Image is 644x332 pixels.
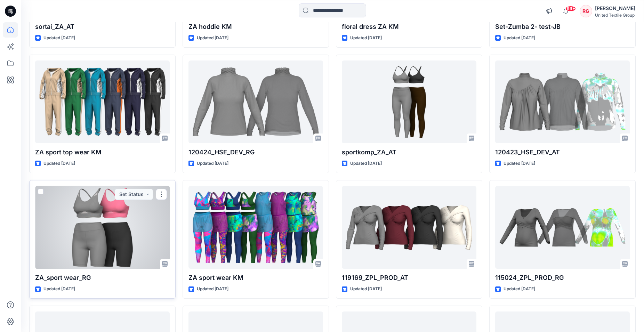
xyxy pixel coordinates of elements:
p: ZA_sport wear_RG [35,273,170,283]
a: ZA sport top wear KM [35,60,170,144]
p: Updated [DATE] [197,34,228,42]
a: ZA_sport wear_RG [35,186,170,269]
p: Updated [DATE] [350,34,382,42]
p: Updated [DATE] [350,160,382,167]
p: Updated [DATE] [43,285,75,293]
p: Updated [DATE] [197,160,228,167]
p: ZA sport top wear KM [35,147,170,157]
p: 120423_HSE_DEV_AT [495,147,630,157]
a: 120424_HSE_DEV_RG [188,60,323,144]
p: Updated [DATE] [43,160,75,167]
div: [PERSON_NAME] [595,4,635,13]
p: Updated [DATE] [197,285,228,293]
p: ZA sport wear KM [188,273,323,283]
a: sportkomp_ZA_AT [342,60,476,144]
span: 99+ [565,6,576,11]
div: RG [580,5,592,17]
p: 120424_HSE_DEV_RG [188,147,323,157]
p: Updated [DATE] [504,160,535,167]
a: 120423_HSE_DEV_AT [495,60,630,144]
p: 119169_ZPL_PROD_AT [342,273,476,283]
p: ZA hoddie KM [188,22,323,32]
p: Updated [DATE] [504,34,535,42]
p: Updated [DATE] [43,34,75,42]
p: floral dress ZA KM [342,22,476,32]
p: 115024_ZPL_PROD_RG [495,273,630,283]
div: United Textile Group [595,13,635,18]
p: Updated [DATE] [504,285,535,293]
p: Updated [DATE] [350,285,382,293]
p: sortai_ZA_AT [35,22,170,32]
p: sportkomp_ZA_AT [342,147,476,157]
a: 119169_ZPL_PROD_AT [342,186,476,269]
a: 115024_ZPL_PROD_RG [495,186,630,269]
p: Set-Zumba 2- test-JB [495,22,630,32]
a: ZA sport wear KM [188,186,323,269]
